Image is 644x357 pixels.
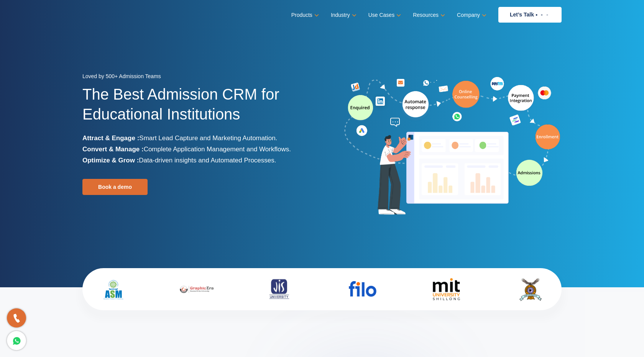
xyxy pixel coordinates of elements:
[343,75,562,218] img: admission-software-home-page-header
[82,71,316,84] div: Loved by 500+ Admission Teams
[331,10,355,21] a: Industry
[498,7,562,23] a: Let’s Talk
[82,146,144,153] b: Convert & Manage :
[82,157,139,164] b: Optimize & Grow :
[144,146,291,153] span: Complete Application Management and Workflows.
[457,10,485,21] a: Company
[139,134,277,142] span: Smart Lead Capture and Marketing Automation.
[82,84,316,133] h1: The Best Admission CRM for Educational Institutions
[82,179,148,195] a: Book a demo
[368,10,399,21] a: Use Cases
[291,10,317,21] a: Products
[139,157,276,164] span: Data-driven insights and Automated Processes.
[82,134,139,142] b: Attract & Engage :
[413,10,444,21] a: Resources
